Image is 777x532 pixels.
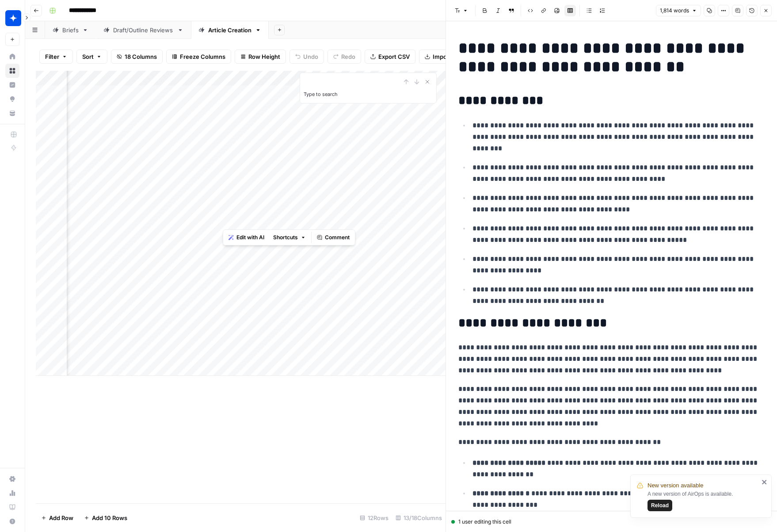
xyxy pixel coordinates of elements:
button: Close Search [422,77,433,87]
div: 1 user editing this cell [451,518,772,526]
a: Briefs [45,21,96,39]
span: Filter [45,52,59,61]
span: Comment [325,233,350,241]
a: Home [5,50,19,64]
span: Undo [303,52,318,61]
button: Add 10 Rows [79,511,133,525]
label: Type to search [304,91,338,97]
div: Briefs [62,26,79,34]
button: Help + Support [5,514,19,528]
a: Your Data [5,106,19,120]
button: Undo [289,50,324,64]
span: Add 10 Rows [92,513,127,522]
button: Filter [39,50,73,64]
a: Settings [5,472,19,486]
button: Comment [313,232,353,243]
span: Export CSV [378,52,410,61]
span: Edit with AI [236,233,264,241]
button: 18 Columns [111,50,163,64]
a: Learning Hub [5,500,19,514]
span: Reload [651,501,669,509]
a: Usage [5,486,19,500]
div: 12 Rows [356,511,392,525]
button: Freeze Columns [166,50,231,64]
span: 18 Columns [125,52,157,61]
button: Sort [76,50,107,64]
span: Redo [341,52,355,61]
button: Workspace: Wiz [5,7,19,29]
button: Redo [328,50,361,64]
span: Freeze Columns [180,52,225,61]
button: Export CSV [365,50,415,64]
button: Row Height [235,50,286,64]
span: New version available [647,481,703,490]
img: Wiz Logo [5,10,21,26]
div: Draft/Outline Reviews [113,26,174,34]
span: Shortcuts [273,233,298,241]
button: Import CSV [419,50,470,64]
span: Sort [82,52,94,61]
span: 1,814 words [660,7,689,15]
div: 13/18 Columns [392,511,446,525]
button: Reload [647,500,672,511]
a: Article Creation [191,21,269,39]
button: Add Row [36,511,79,525]
a: Draft/Outline Reviews [96,21,191,39]
button: Edit with AI [225,232,268,243]
a: Insights [5,78,19,92]
a: Opportunities [5,92,19,106]
span: Import CSV [433,52,465,61]
button: Shortcuts [270,232,309,243]
span: Row Height [248,52,280,61]
button: close [762,478,768,486]
div: Article Creation [208,26,251,34]
a: Browse [5,64,19,78]
span: Add Row [49,513,73,522]
button: 1,814 words [656,5,701,16]
div: A new version of AirOps is available. [647,490,759,511]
